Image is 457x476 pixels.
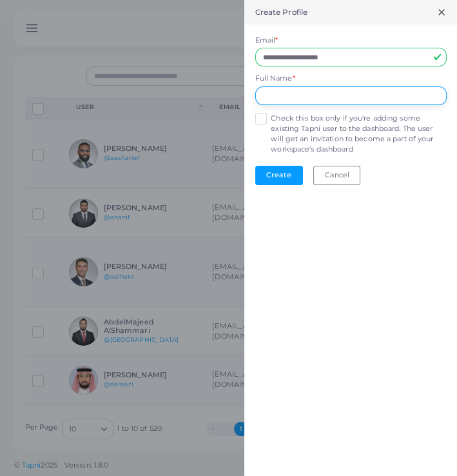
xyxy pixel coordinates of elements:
label: Check this box only if you're adding some existing Tapni user to the dashboard. The user will get... [271,114,446,155]
label: Email [255,35,278,46]
button: Cancel [313,166,360,185]
h5: Create Profile [255,8,308,17]
button: Create [255,166,303,185]
label: Full Name [255,74,295,84]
